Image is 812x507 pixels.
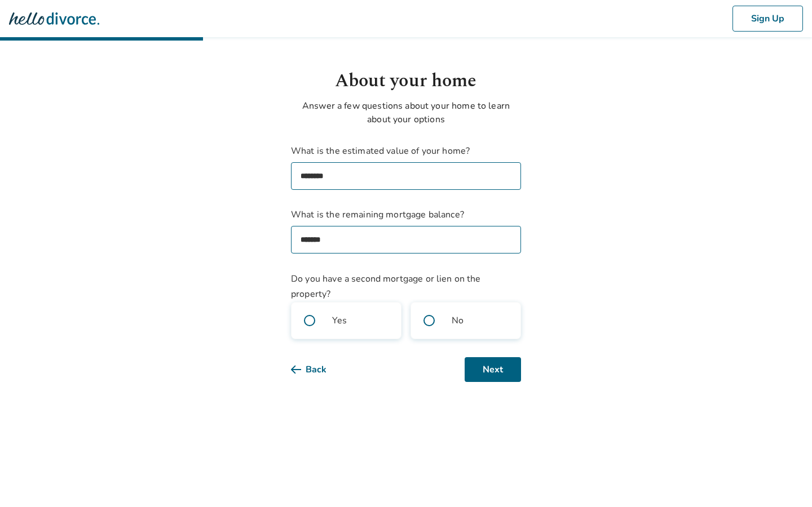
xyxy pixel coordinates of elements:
img: Hello Divorce Logo [9,7,99,30]
span: Yes [332,314,347,327]
p: Answer a few questions about your home to learn about your options [291,99,521,126]
input: What is the estimated value of your home? [291,162,521,190]
button: Sign Up [732,6,803,32]
span: What is the estimated value of your home? [291,144,521,158]
span: What is the remaining mortgage balance? [291,208,521,221]
button: Next [465,357,521,382]
iframe: Chat Widget [756,453,812,507]
span: Do you have a second mortgage or lien on the property? [291,273,481,300]
h1: About your home [291,68,521,95]
button: Back [291,357,345,382]
input: What is the remaining mortgage balance? [291,226,521,253]
span: No [452,314,464,327]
